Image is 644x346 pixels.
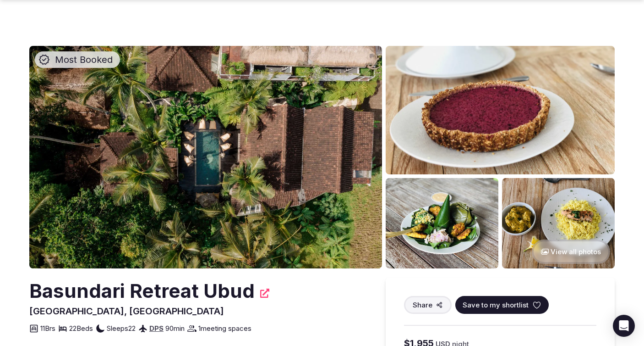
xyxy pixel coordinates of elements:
[386,178,498,268] img: Venue gallery photo
[613,315,635,337] div: Open Intercom Messenger
[386,46,615,174] img: Venue gallery photo
[107,324,136,333] span: Sleeps 22
[463,300,529,310] span: Save to my shortlist
[165,324,185,333] span: 90 min
[35,51,120,68] div: Most Booked
[40,324,55,333] span: 11 Brs
[69,324,93,333] span: 22 Beds
[413,300,432,310] span: Share
[455,296,549,314] button: Save to my shortlist
[404,296,452,314] button: Share
[29,306,224,317] span: [GEOGRAPHIC_DATA], [GEOGRAPHIC_DATA]
[532,240,610,264] button: View all photos
[149,324,164,333] a: DPS
[29,278,255,305] h2: Basundari Retreat Ubud
[502,178,615,268] img: Venue gallery photo
[198,324,251,333] span: 1 meeting spaces
[51,53,116,66] span: Most Booked
[29,46,382,268] img: Venue cover photo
